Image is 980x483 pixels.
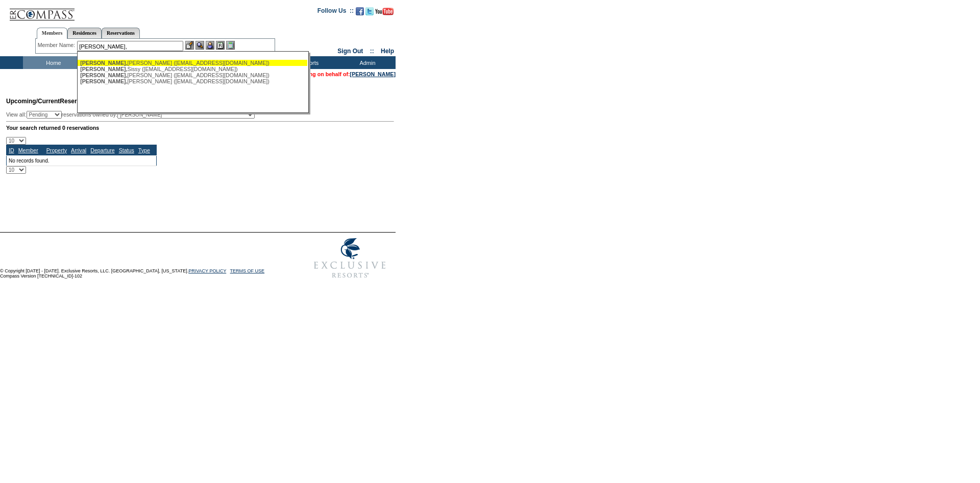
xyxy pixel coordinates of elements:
[206,41,214,50] img: Impersonate
[67,28,102,38] a: Residences
[365,7,374,15] img: Follow us on Twitter
[350,71,396,77] a: [PERSON_NAME]
[80,66,305,72] div: Sissy ([EMAIL_ADDRESS][DOMAIN_NAME])
[80,78,305,84] div: [PERSON_NAME] ([EMAIL_ADDRESS][DOMAIN_NAME])
[23,56,82,69] td: Home
[80,72,305,78] div: [PERSON_NAME] ([EMAIL_ADDRESS][DOMAIN_NAME])
[304,233,396,284] img: Exclusive Resorts
[90,147,114,153] a: Departure
[9,147,14,153] a: ID
[375,10,394,16] a: Subscribe to our YouTube Channel
[80,60,127,66] span: [PERSON_NAME],
[370,48,374,55] span: ::
[6,98,60,105] span: Upcoming/Current
[38,41,77,50] div: Member Name:
[80,72,127,78] span: [PERSON_NAME],
[226,41,235,50] img: b_calculator.gif
[375,8,394,15] img: Subscribe to our YouTube Channel
[230,268,265,273] a: TERMS OF USE
[6,98,99,105] span: Reservations
[80,78,127,84] span: [PERSON_NAME],
[6,111,259,119] div: View all: reservations owned by:
[102,28,140,38] a: Reservations
[279,71,396,77] span: You are acting on behalf of:
[356,10,364,16] a: Become our fan on Facebook
[80,66,127,72] span: [PERSON_NAME],
[185,41,194,50] img: b_edit.gif
[80,60,305,66] div: [PERSON_NAME] ([EMAIL_ADDRESS][DOMAIN_NAME])
[71,147,86,153] a: Arrival
[381,48,394,55] a: Help
[337,56,396,69] td: Admin
[365,10,374,16] a: Follow us on Twitter
[216,41,225,50] img: Reservations
[188,268,226,273] a: PRIVACY POLICY
[119,147,134,153] a: Status
[195,41,204,50] img: View
[37,28,68,39] a: Members
[18,147,38,153] a: Member
[337,48,363,55] a: Sign Out
[317,6,354,18] td: Follow Us ::
[138,147,150,153] a: Type
[356,7,364,15] img: Become our fan on Facebook
[6,125,394,131] div: Your search returned 0 reservations
[7,155,157,166] td: No records found.
[46,147,67,153] a: Property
